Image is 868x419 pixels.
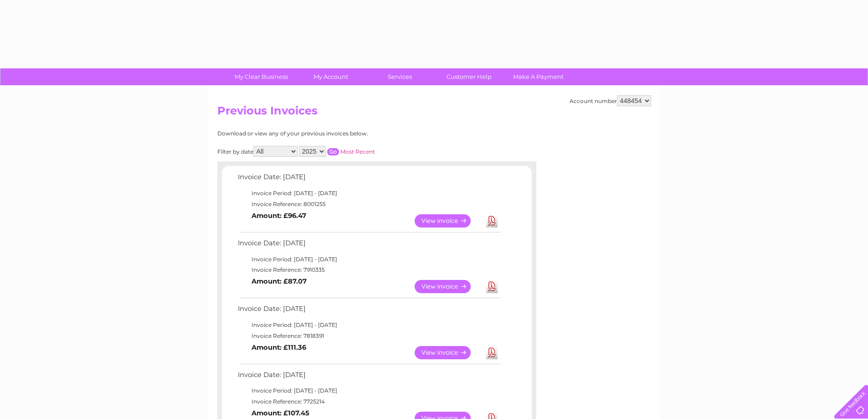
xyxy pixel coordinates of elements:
a: Download [486,214,498,228]
div: Account number [570,95,651,106]
a: View [415,346,482,359]
td: Invoice Date: [DATE] [236,303,502,320]
td: Invoice Period: [DATE] - [DATE] [236,188,502,199]
td: Invoice Period: [DATE] - [DATE] [236,254,502,265]
td: Invoice Reference: 7910335 [236,264,502,275]
td: Invoice Period: [DATE] - [DATE] [236,385,502,396]
b: Amount: £111.36 [252,343,306,352]
b: Amount: £87.07 [252,277,307,285]
a: My Clear Business [224,68,299,85]
td: Invoice Reference: 7725214 [236,396,502,407]
td: Invoice Date: [DATE] [236,237,502,254]
a: Customer Help [431,68,507,85]
div: Filter by date [217,146,457,157]
a: My Account [293,68,368,85]
td: Invoice Date: [DATE] [236,171,502,188]
a: Services [362,68,437,85]
a: Download [486,346,498,359]
h2: Previous Invoices [217,104,651,122]
a: Download [486,280,498,293]
a: View [415,280,482,293]
b: Amount: £96.47 [252,212,306,220]
div: Download or view any of your previous invoices below. [217,130,457,137]
a: Most Recent [340,148,375,155]
a: Make A Payment [501,68,576,85]
td: Invoice Period: [DATE] - [DATE] [236,320,502,331]
td: Invoice Reference: 7818391 [236,331,502,341]
td: Invoice Reference: 8001255 [236,199,502,210]
a: View [415,214,482,228]
b: Amount: £107.45 [252,409,309,417]
td: Invoice Date: [DATE] [236,369,502,386]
